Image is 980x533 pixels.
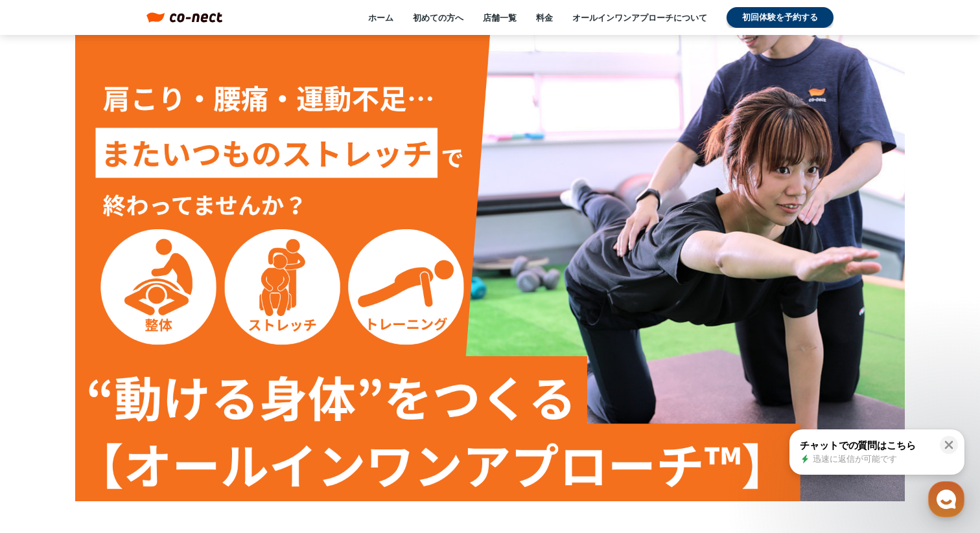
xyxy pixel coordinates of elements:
a: 料金 [536,12,553,23]
a: 店舗一覧 [483,12,517,23]
a: 初回体験を予約する [727,7,834,28]
a: ホーム [368,12,393,23]
a: 初めての方へ [413,12,463,23]
a: オールインワンアプローチについて [572,12,707,23]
